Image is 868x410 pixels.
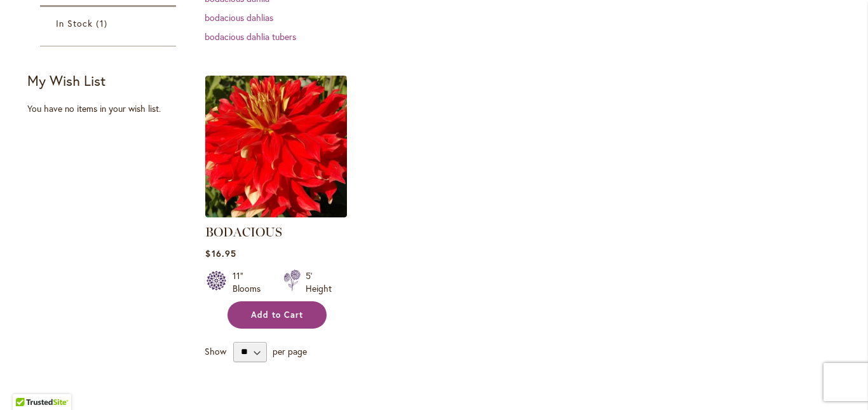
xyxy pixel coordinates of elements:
[205,76,347,217] img: BODACIOUS
[205,11,273,24] a: bodacious dahlias
[306,270,332,295] div: 5' Height
[205,224,282,240] a: BODACIOUS
[205,31,296,43] a: bodacious dahlia tubers
[233,270,268,295] div: 11" Blooms
[205,208,347,220] a: BODACIOUS
[56,17,93,29] span: In Stock
[251,310,303,320] span: Add to Cart
[10,365,45,400] iframe: Launch Accessibility Center
[227,301,327,329] button: Add to Cart
[205,247,236,259] span: $16.95
[205,345,226,357] span: Show
[56,17,163,30] a: In Stock 1
[96,17,110,30] span: 1
[27,71,105,90] strong: My Wish List
[27,102,197,115] div: You have no items in your wish list.
[273,345,307,357] span: per page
